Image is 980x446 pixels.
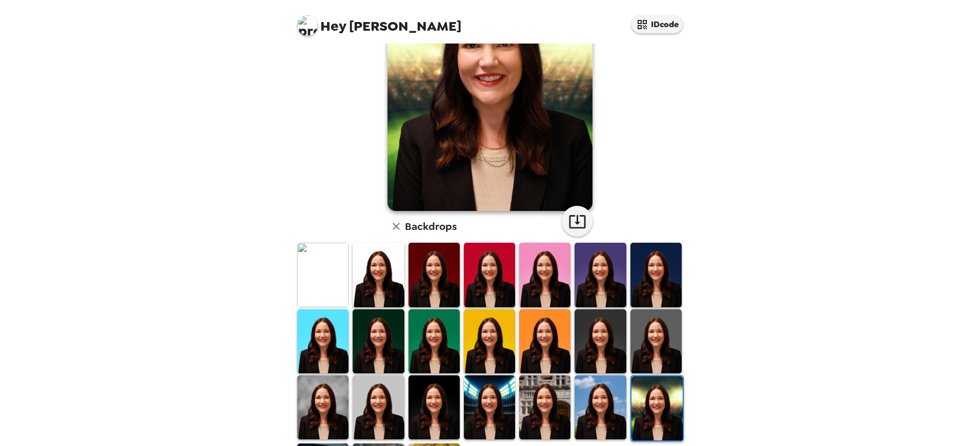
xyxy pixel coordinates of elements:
span: Hey [320,17,346,35]
img: profile pic [297,15,318,36]
button: IDcode [631,15,683,33]
h6: Backdrops [405,218,457,235]
img: Original [297,243,349,307]
span: [PERSON_NAME] [297,10,461,33]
